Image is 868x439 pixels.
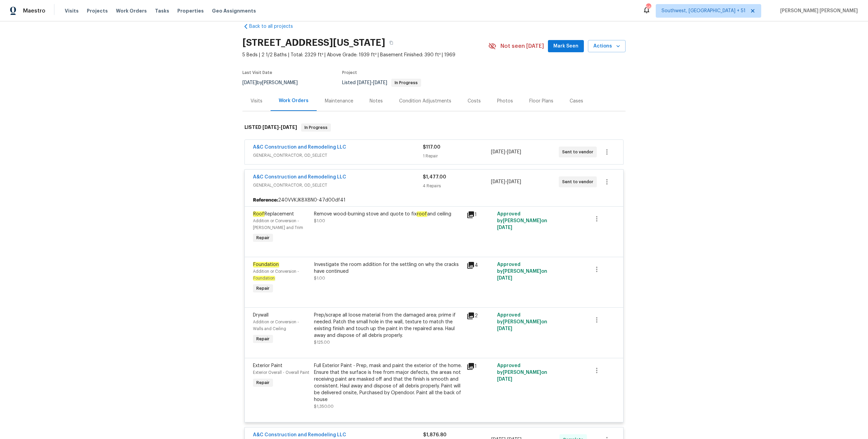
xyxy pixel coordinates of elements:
[507,150,521,154] span: [DATE]
[497,363,547,382] span: Approved by [PERSON_NAME] on
[253,145,346,150] a: A&C Construction and Remodeling LLC
[242,117,626,138] div: LISTED [DATE]-[DATE]In Progress
[281,125,297,130] span: [DATE]
[468,98,481,104] div: Costs
[325,98,353,104] div: Maintenance
[423,153,491,159] div: 1 Repair
[423,183,491,189] div: 4 Repairs
[242,39,385,46] h2: [STREET_ADDRESS][US_STATE]
[529,98,553,104] div: Floor Plans
[646,4,651,11] div: 565
[65,7,79,14] span: Visits
[491,149,521,155] span: -
[302,124,330,131] span: In Progress
[251,98,262,104] div: Visits
[562,149,596,155] span: Sent to vendor
[244,123,297,132] h6: LISTED
[253,197,278,204] b: Reference:
[87,7,108,14] span: Projects
[507,179,521,184] span: [DATE]
[253,370,309,375] span: Exterior Overall - Overall Paint
[253,262,279,267] em: Foundation
[385,37,397,49] button: Copy Address
[497,225,512,230] span: [DATE]
[423,433,447,437] span: $1,876.80
[593,42,620,51] span: Actions
[467,362,493,370] div: 1
[497,212,547,230] span: Approved by [PERSON_NAME] on
[262,125,279,130] span: [DATE]
[253,363,282,368] span: Exterior Paint
[253,276,275,281] em: Foundation
[588,40,626,53] button: Actions
[399,98,451,104] div: Condition Adjustments
[342,71,357,75] span: Project
[314,340,330,344] span: $125.00
[242,71,272,75] span: Last Visit Date
[467,211,493,219] div: 1
[155,8,169,13] span: Tasks
[467,312,493,320] div: 2
[417,211,427,217] em: roof
[242,23,308,30] a: Back to all projects
[370,98,383,104] div: Notes
[423,145,440,150] span: $117.00
[23,7,45,14] span: Maestro
[392,81,420,85] span: In Progress
[357,80,387,85] span: -
[254,234,272,241] span: Repair
[242,79,306,87] div: by [PERSON_NAME]
[314,219,325,223] span: $1.00
[254,379,272,386] span: Repair
[500,43,544,50] span: Not seen [DATE]
[314,211,462,217] div: Remove wood-burning stove and quote to fix and ceiling
[662,7,746,14] span: Southwest, [GEOGRAPHIC_DATA] + 51
[497,377,512,382] span: [DATE]
[242,80,257,85] span: [DATE]
[357,80,371,85] span: [DATE]
[314,261,462,275] div: Investigate the room addition for the settling on why the cracks have continued
[116,7,147,14] span: Work Orders
[177,7,204,14] span: Properties
[253,211,294,217] span: Replacement
[491,179,505,184] span: [DATE]
[497,262,547,281] span: Approved by [PERSON_NAME] on
[262,125,297,130] span: -
[254,285,272,292] span: Repair
[242,52,488,58] span: 5 Beds | 2 1/2 Baths | Total: 2329 ft² | Above Grade: 1939 ft² | Basement Finished: 390 ft² | 1969
[253,152,423,159] span: GENERAL_CONTRACTOR, OD_SELECT
[253,219,303,230] span: Addition or Conversion - [PERSON_NAME] and Trim
[777,7,858,14] span: [PERSON_NAME] [PERSON_NAME]
[253,433,346,437] a: A&C Construction and Remodeling LLC
[253,269,299,280] span: Addition or Conversion -
[253,320,299,331] span: Addition or Conversion - Walls and Ceiling
[314,362,462,403] div: Full Exterior Paint - Prep, mask and paint the exterior of the home. Ensure that the surface is f...
[467,261,493,269] div: 4
[212,7,256,14] span: Geo Assignments
[423,175,446,179] span: $1,477.00
[548,40,584,53] button: Mark Seen
[245,194,623,206] div: 240VVKJK8X8N0-47d00df41
[491,150,505,154] span: [DATE]
[491,178,521,185] span: -
[279,97,309,104] div: Work Orders
[253,175,346,179] a: A&C Construction and Remodeling LLC
[314,276,325,280] span: $1.00
[570,98,583,104] div: Cases
[314,312,462,339] div: Prep/scrape all loose material from the damaged area; prime if needed. Patch the small hole in th...
[314,404,334,408] span: $1,350.00
[253,313,269,318] span: Drywall
[254,336,272,342] span: Repair
[497,313,547,331] span: Approved by [PERSON_NAME] on
[342,80,421,85] span: Listed
[497,276,512,281] span: [DATE]
[553,42,578,51] span: Mark Seen
[373,80,387,85] span: [DATE]
[562,178,596,185] span: Sent to vendor
[497,98,513,104] div: Photos
[497,326,512,331] span: [DATE]
[253,182,423,189] span: GENERAL_CONTRACTOR, OD_SELECT
[253,211,264,217] em: Roof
